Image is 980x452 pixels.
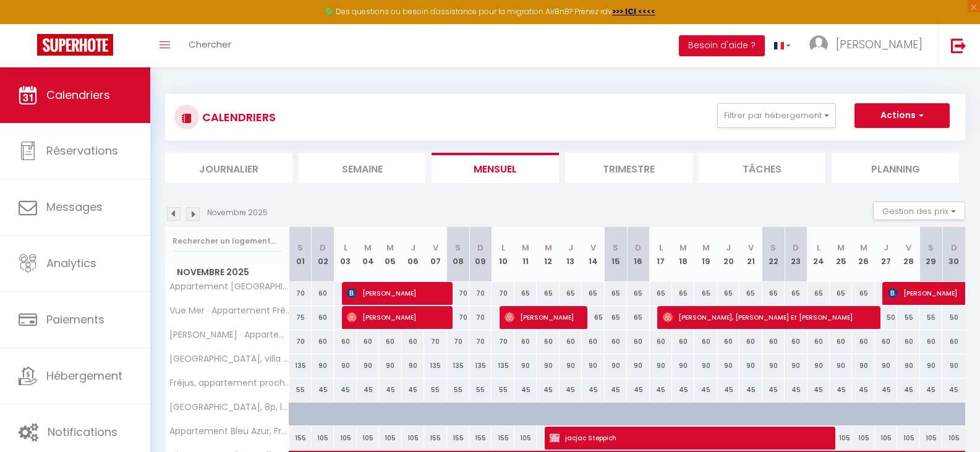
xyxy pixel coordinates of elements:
th: 20 [717,227,739,282]
div: 105 [402,427,424,450]
span: [PERSON_NAME] [505,305,579,329]
div: 60 [582,330,604,353]
div: 45 [402,378,424,401]
h3: CALENDRIERS [199,103,276,131]
div: 55 [897,306,919,329]
div: 65 [650,282,672,305]
div: 65 [852,282,874,305]
div: 155 [447,427,469,450]
div: 60 [312,306,334,329]
div: 90 [537,354,559,377]
th: 16 [627,227,649,282]
div: 60 [785,330,807,353]
abbr: S [455,242,461,254]
div: 65 [785,282,807,305]
div: 60 [942,330,965,353]
th: 14 [582,227,604,282]
div: 70 [469,330,492,353]
div: 60 [717,330,739,353]
span: Messages [46,199,103,215]
div: 45 [334,378,356,401]
div: 60 [334,330,356,353]
div: 55 [447,378,469,401]
div: 135 [447,354,469,377]
div: 45 [852,378,874,401]
abbr: J [726,242,731,254]
div: 70 [447,330,469,353]
div: 90 [875,354,897,377]
span: Appartement Bleu Azur, Fréjus Plage, neuf, 100m2 [168,427,291,436]
abbr: M [680,242,687,254]
abbr: M [837,242,845,254]
th: 02 [312,227,334,282]
th: 08 [447,227,469,282]
img: logout [951,38,966,53]
div: 90 [942,354,965,377]
div: 70 [447,306,469,329]
div: 65 [627,282,649,305]
abbr: J [884,242,888,254]
th: 29 [920,227,942,282]
div: 60 [312,282,334,305]
div: 60 [605,330,627,353]
th: 27 [875,227,897,282]
th: 22 [762,227,785,282]
div: 70 [424,330,446,353]
abbr: M [522,242,529,254]
th: 21 [739,227,762,282]
div: 45 [942,378,965,401]
div: 90 [807,354,830,377]
abbr: D [477,242,484,254]
span: Chercher [189,38,231,51]
th: 15 [605,227,627,282]
div: 90 [582,354,604,377]
th: 26 [852,227,874,282]
div: 155 [492,427,514,450]
a: Chercher [179,24,241,67]
div: 45 [897,378,919,401]
li: Mensuel [432,153,559,183]
div: 105 [357,427,379,450]
th: 17 [650,227,672,282]
th: 04 [357,227,379,282]
a: ... [PERSON_NAME] [800,24,938,67]
span: jacjac Steppich [550,426,824,450]
div: 45 [785,378,807,401]
div: 45 [672,378,694,401]
div: 90 [312,354,334,377]
div: 60 [897,330,919,353]
abbr: J [568,242,573,254]
abbr: D [793,242,799,254]
span: [GEOGRAPHIC_DATA], villa proche centre historique [168,354,291,364]
div: 45 [739,378,762,401]
div: 90 [694,354,717,377]
div: 45 [875,378,897,401]
th: 24 [807,227,830,282]
span: Vue Mer · Appartement Fréjus Plage,1 Ch [168,306,291,315]
abbr: L [817,242,820,254]
div: 45 [514,378,537,401]
abbr: V [906,242,911,254]
span: Analytics [46,255,96,271]
span: Calendriers [46,87,110,103]
div: 90 [672,354,694,377]
div: 70 [492,282,514,305]
abbr: D [635,242,641,254]
div: 45 [379,378,401,401]
div: 90 [920,354,942,377]
input: Rechercher un logement... [173,230,282,252]
abbr: S [770,242,776,254]
abbr: M [364,242,372,254]
div: 65 [605,306,627,329]
div: 65 [762,282,785,305]
div: 65 [830,282,852,305]
li: Planning [832,153,959,183]
div: 75 [289,306,312,329]
div: 105 [897,427,919,450]
div: 90 [334,354,356,377]
div: 60 [379,330,401,353]
div: 60 [694,330,717,353]
abbr: L [501,242,505,254]
div: 155 [289,427,312,450]
span: Réservations [46,143,118,158]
